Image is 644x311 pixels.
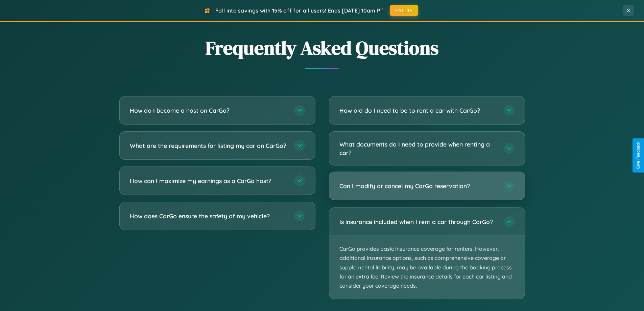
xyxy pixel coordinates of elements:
[130,141,287,150] h3: What are the requirements for listing my car on CarGo?
[339,218,497,226] h3: Is insurance included when I rent a car through CarGo?
[339,140,497,157] h3: What documents do I need to provide when renting a car?
[215,7,385,14] span: Fall into savings with 15% off for all users! Ends [DATE] 10am PT.
[636,142,641,169] div: Give Feedback
[339,182,497,190] h3: Can I modify or cancel my CarGo reservation?
[329,236,525,299] p: CarGo provides basic insurance coverage for renters. However, additional insurance options, such ...
[130,212,287,220] h3: How does CarGo ensure the safety of my vehicle?
[119,35,525,61] h2: Frequently Asked Questions
[390,5,418,16] button: FALL15
[339,106,497,115] h3: How old do I need to be to rent a car with CarGo?
[130,106,287,115] h3: How do I become a host on CarGo?
[130,177,287,185] h3: How can I maximize my earnings as a CarGo host?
